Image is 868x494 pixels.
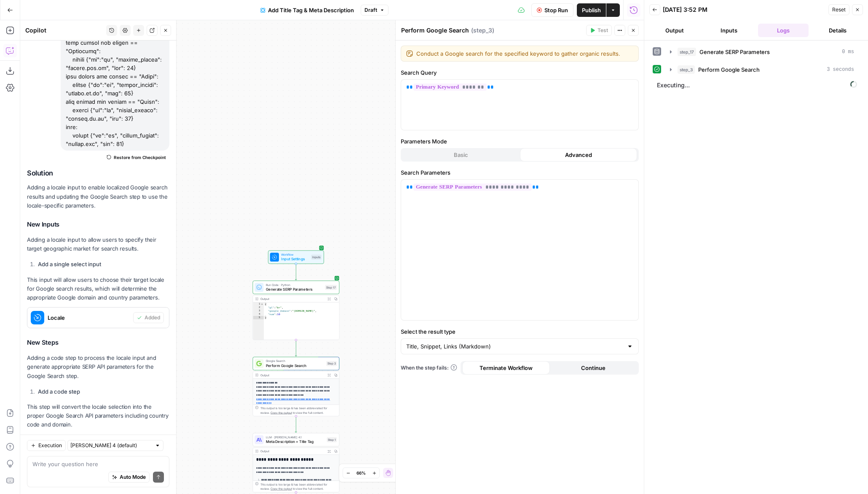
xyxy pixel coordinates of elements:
div: Step 1 [327,437,337,442]
button: Added [133,312,164,323]
span: Add Title Tag & Meta Description [268,6,354,14]
span: Continue [581,364,605,372]
div: Copilot [25,26,104,35]
strong: Add a code step [38,388,80,395]
button: 3 seconds [665,63,859,76]
span: Executing... [654,78,860,92]
span: Auto Mode [120,473,146,481]
span: Workflow [281,252,309,257]
span: step_17 [678,48,696,56]
p: This input will allow users to choose their target locale for Google search results, which will d... [27,275,169,302]
textarea: Perform Google Search [401,26,469,35]
span: Terminate Workflow [480,364,533,372]
label: Select the result type [401,327,639,336]
p: This step will convert the locale selection into the proper Google Search API parameters includin... [27,402,169,429]
span: 3 seconds [827,66,854,73]
button: Execution [27,440,66,451]
span: Run Code · Python [266,283,323,287]
div: Step 3 [326,361,337,366]
button: Logs [758,24,809,37]
span: Advanced [565,151,592,159]
div: WorkflowInput SettingsInputs [253,251,340,264]
span: Restore from Checkpoint [114,154,166,161]
span: Test [597,27,608,34]
span: Generate SERP Parameters [699,48,770,56]
a: When the step fails: [401,364,457,372]
p: Adding a locale input to allow users to specify their target geographic market for search results. [27,235,169,253]
g: Edge from step_17 to step_3 [295,340,297,356]
span: step_3 [678,65,695,74]
span: Execution [38,442,62,449]
button: 0 ms [665,45,859,59]
label: Search Parameters [401,168,639,177]
input: Title, Snippet, Links (Markdown) [406,342,623,351]
div: 4 [253,313,264,316]
span: Publish [582,6,601,14]
button: Inputs [704,24,755,37]
span: Added [145,314,160,321]
g: Edge from step_3 to step_1 [295,416,297,433]
button: Details [812,24,863,37]
h3: New Steps [27,337,169,348]
button: Basic [402,148,520,162]
h2: Solution [27,169,169,177]
button: Output [649,24,700,37]
span: Copy the output [271,487,292,491]
span: ( step_3 ) [471,26,494,35]
label: Parameters Mode [401,137,639,146]
p: Adding a locale input to enable localized Google search results and updating the Google Search st... [27,183,169,210]
span: LLM · [PERSON_NAME] 4.1 [266,435,324,440]
span: Stop Run [544,6,568,14]
button: Continue [550,361,638,375]
span: Google Search [266,359,324,363]
span: Perform Google Search [698,65,760,74]
textarea: Conduct a Google search for the specified keyword to gather organic results. [416,49,633,58]
div: Run Code · PythonGenerate SERP ParametersStep 17Output{ "gl":"br", "google_domain":"[DOMAIN_NAME]... [253,281,340,340]
p: Adding a code step to process the locale input and generate appropriate SERP API parameters for t... [27,354,169,380]
span: Locale [48,313,130,322]
strong: Add a single select input [38,261,101,267]
div: Output [260,373,324,378]
label: Search Query [401,68,639,77]
span: Perform Google Search [266,363,324,368]
span: Reset [832,6,846,13]
span: Basic [454,151,468,159]
button: Draft [361,5,388,16]
div: This output is too large & has been abbreviated for review. to view the full content. [260,406,337,415]
div: 3 [253,309,264,313]
span: Toggle code folding, rows 1 through 5 [260,302,263,306]
div: Output [260,449,324,454]
div: 2 [253,306,264,309]
button: Test [586,25,612,36]
span: Draft [364,6,377,14]
g: Edge from start to step_17 [295,264,297,280]
button: Stop Run [531,3,573,17]
span: Input Settings [281,256,309,262]
button: Auto Mode [108,472,150,483]
button: Restore from Checkpoint [103,152,169,162]
div: Output [260,297,324,301]
span: 66% [356,470,366,476]
span: Meta Description + Title Tag [266,439,324,444]
div: This output is too large & has been abbreviated for review. to view the full content. [260,482,337,491]
span: Generate SERP Parameters [266,286,323,292]
input: Claude Sonnet 4 (default) [70,441,151,450]
span: 0 ms [842,48,854,56]
div: Inputs [311,255,321,260]
div: 5 [253,316,264,319]
div: Step 17 [325,285,337,290]
div: 1 [253,302,264,306]
span: Copy the output [271,411,292,414]
h3: New Inputs [27,219,169,230]
button: Add Title Tag & Meta Description [255,3,359,17]
button: Publish [577,3,606,17]
button: Reset [828,4,849,15]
